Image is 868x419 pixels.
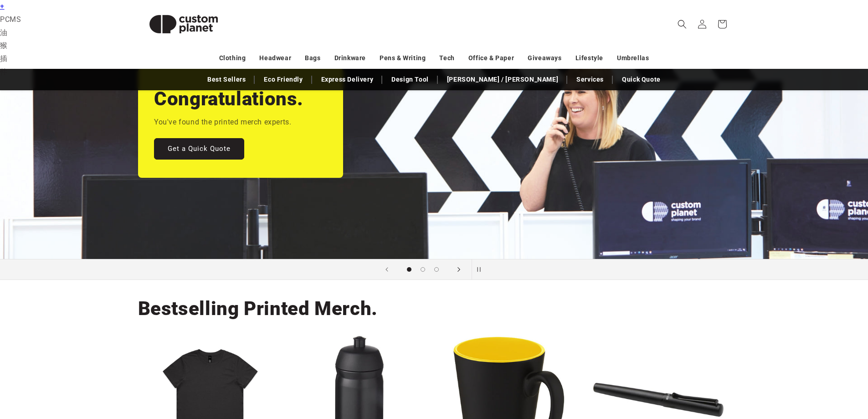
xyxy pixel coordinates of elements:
[305,50,320,66] a: Bags
[138,4,229,45] img: Custom Planet
[377,259,397,279] button: Previous slide
[617,50,649,66] a: Umbrellas
[154,116,291,129] p: You've found the printed merch experts.
[449,259,469,279] button: Next slide
[259,50,291,66] a: Headwear
[430,263,443,276] button: Load slide 3 of 3
[442,72,563,88] a: [PERSON_NAME] / [PERSON_NAME]
[259,72,307,88] a: Eco Friendly
[219,50,246,66] a: Clothing
[154,87,303,111] h2: Congratulations.
[468,50,514,66] a: Office & Paper
[706,321,868,419] iframe: Chat Widget
[402,263,416,276] button: Load slide 1 of 3
[154,138,244,160] a: Get a Quick Quote
[334,50,366,66] a: Drinkware
[472,259,492,279] button: Pause slideshow
[575,50,603,66] a: Lifestyle
[672,14,692,34] summary: Search
[617,72,665,88] a: Quick Quote
[528,50,561,66] a: Giveaways
[706,321,868,419] div: 聊天小组件
[138,296,378,321] h2: Bestselling Printed Merch.
[317,72,378,88] a: Express Delivery
[572,72,608,88] a: Services
[387,72,433,88] a: Design Tool
[439,50,454,66] a: Tech
[203,72,250,88] a: Best Sellers
[380,50,426,66] a: Pens & Writing
[416,263,430,276] button: Load slide 2 of 3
